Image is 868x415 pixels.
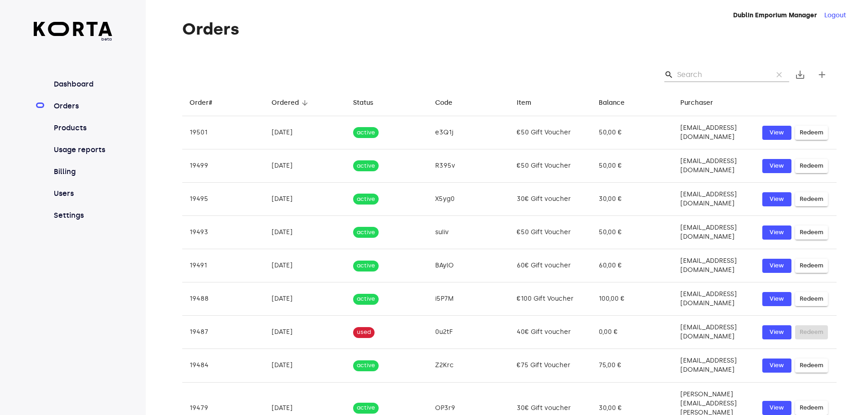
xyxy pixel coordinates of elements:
[762,192,791,206] a: View
[353,228,379,237] span: active
[767,403,787,413] span: View
[664,70,673,79] span: Search
[591,149,673,183] td: 50,00 €
[673,349,755,382] td: [EMAIL_ADDRESS][DOMAIN_NAME]
[591,116,673,149] td: 50,00 €
[428,216,510,249] td: suIiv
[428,149,510,183] td: R395v
[264,183,346,216] td: [DATE]
[34,22,113,42] a: beta
[762,359,791,373] button: View
[52,123,113,133] a: Products
[34,36,113,42] span: beta
[182,183,264,216] td: 19495
[762,292,791,306] button: View
[353,97,385,108] span: Status
[353,404,379,412] span: active
[817,69,827,80] span: add
[767,261,787,271] span: View
[824,11,846,20] button: Logout
[677,67,765,82] input: Search
[795,69,806,80] span: save_alt
[762,126,791,140] a: View
[353,195,379,204] span: active
[591,282,673,316] td: 100,00 €
[52,144,113,155] a: Usage reports
[517,97,543,108] span: Item
[509,316,591,349] td: 40€ Gift voucher
[800,261,823,271] span: Redeem
[190,97,224,108] span: Order#
[509,116,591,149] td: €50 Gift Voucher
[599,97,637,108] span: Balance
[733,11,817,19] strong: Dublin Emporium Manager
[795,159,828,173] button: Redeem
[762,401,791,415] button: View
[800,128,823,138] span: Redeem
[800,294,823,304] span: Redeem
[800,227,823,238] span: Redeem
[795,292,828,306] button: Redeem
[509,149,591,183] td: €50 Gift Voucher
[767,128,787,138] span: View
[509,249,591,282] td: 60€ Gift voucher
[795,401,828,415] button: Redeem
[767,227,787,238] span: View
[435,97,464,108] span: Code
[762,325,791,339] button: View
[591,349,673,382] td: 75,00 €
[52,166,113,177] a: Billing
[767,194,787,205] span: View
[762,225,791,240] button: View
[272,97,311,108] span: Ordered
[673,282,755,316] td: [EMAIL_ADDRESS][DOMAIN_NAME]
[182,116,264,149] td: 19501
[680,97,713,108] div: Purchaser
[428,183,510,216] td: X5yg0
[428,249,510,282] td: BAylO
[680,97,725,108] span: Purchaser
[34,22,113,36] img: Korta
[52,210,113,221] a: Settings
[795,259,828,273] button: Redeem
[353,162,379,170] span: active
[353,261,379,270] span: active
[509,282,591,316] td: €100 Gift Voucher
[509,216,591,249] td: €50 Gift Voucher
[673,316,755,349] td: [EMAIL_ADDRESS][DOMAIN_NAME]
[673,216,755,249] td: [EMAIL_ADDRESS][DOMAIN_NAME]
[767,294,787,304] span: View
[353,328,375,337] span: used
[591,216,673,249] td: 50,00 €
[673,249,755,282] td: [EMAIL_ADDRESS][DOMAIN_NAME]
[599,97,625,108] div: Balance
[428,116,510,149] td: e3Q1j
[182,149,264,183] td: 19499
[182,249,264,282] td: 19491
[182,216,264,249] td: 19493
[673,149,755,183] td: [EMAIL_ADDRESS][DOMAIN_NAME]
[52,101,113,112] a: Orders
[428,349,510,382] td: Z2Krc
[264,216,346,249] td: [DATE]
[182,349,264,382] td: 19484
[509,183,591,216] td: 30€ Gift voucher
[52,79,113,90] a: Dashboard
[591,316,673,349] td: 0,00 €
[264,116,346,149] td: [DATE]
[795,192,828,206] button: Redeem
[795,359,828,373] button: Redeem
[767,327,787,338] span: View
[509,349,591,382] td: €75 Gift Voucher
[435,97,452,108] div: Code
[182,316,264,349] td: 19487
[800,194,823,205] span: Redeem
[52,188,113,199] a: Users
[264,149,346,183] td: [DATE]
[762,159,791,173] button: View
